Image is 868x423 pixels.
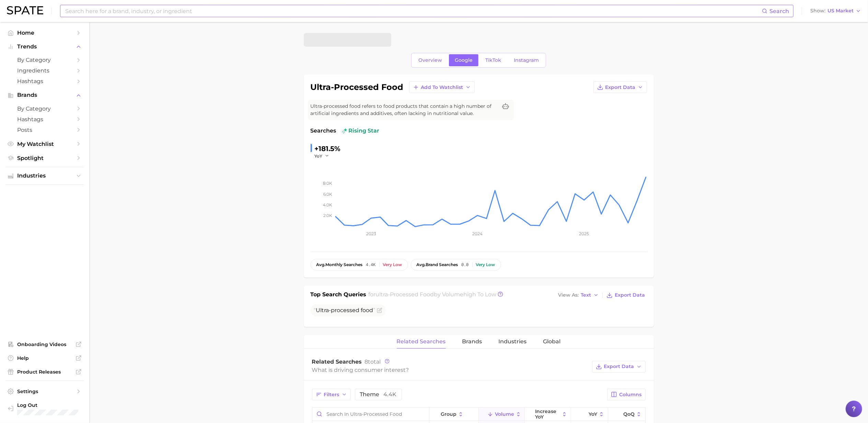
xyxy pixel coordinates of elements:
a: Log out. Currently logged in with e-mail trisha.hanold@schreiberfoods.com. [5,400,84,418]
div: Very low [476,262,495,267]
span: Google [455,57,473,63]
button: Flag as miscategorized or irrelevant [377,308,382,313]
span: Filters [324,392,339,398]
span: US Market [828,9,854,13]
span: by Category [17,57,72,63]
span: Global [543,339,561,345]
button: increase YoY [525,408,571,421]
span: group [441,411,456,417]
span: Industries [17,173,72,179]
input: Search in ultra-processed food [312,408,429,421]
button: YoY [315,153,329,159]
tspan: 8.0k [323,181,332,186]
div: Very low [383,262,402,267]
span: Brands [462,339,482,345]
span: YoY [589,411,597,417]
span: Search [769,8,789,14]
button: Export Data [605,290,647,300]
span: Hashtags [17,116,72,123]
button: Industries [5,171,84,181]
span: Export Data [605,84,636,90]
input: Search here for a brand, industry, or ingredient [65,5,762,17]
button: QoQ [608,408,645,421]
span: brand searches [417,262,458,267]
h1: Top Search Queries [311,290,367,300]
button: avg.monthly searches4.4kVery low [311,259,408,271]
button: Volume [479,408,525,421]
button: group [429,408,479,421]
span: Settings [17,388,72,395]
a: Spotlight [5,153,84,163]
span: Export Data [604,364,634,369]
span: Posts [17,127,72,133]
span: Product Releases [17,369,72,375]
span: 4.4k [384,391,397,398]
a: Home [5,27,84,38]
span: Trends [17,44,72,50]
tspan: 2024 [472,231,483,236]
a: My Watchlist [5,139,84,149]
a: Google [449,54,478,66]
a: Onboarding Videos [5,339,84,350]
span: Volume [495,411,514,417]
span: Searches [311,127,336,135]
span: View As [558,293,579,297]
span: total [365,358,381,365]
tspan: 2023 [366,231,376,236]
span: My Watchlist [17,141,72,147]
h2: for by Volume [368,290,496,300]
div: What is driving consumer interest? [312,365,589,375]
span: 0.0 [462,262,469,267]
span: Spotlight [17,155,72,161]
span: Industries [499,339,527,345]
span: monthly searches [316,262,363,267]
span: Overview [418,57,442,63]
abbr: average [316,262,326,267]
button: Add to Watchlist [409,81,475,93]
abbr: average [417,262,426,267]
span: Ingredients [17,67,72,74]
span: QoQ [623,411,635,417]
span: Help [17,355,72,361]
span: Home [17,30,72,36]
a: Instagram [508,54,545,66]
tspan: 2.0k [323,213,332,218]
a: Hashtags [5,114,84,125]
button: Trends [5,42,84,52]
button: avg.brand searches0.0Very low [411,259,501,271]
h1: ultra-processed food [311,83,404,91]
a: Ingredients [5,65,84,76]
span: Text [581,293,591,297]
a: Hashtags [5,76,84,87]
span: rising star [342,127,380,135]
a: Posts [5,125,84,135]
a: Product Releases [5,367,84,377]
a: Overview [413,54,448,66]
span: Onboarding Videos [17,341,72,347]
a: by Category [5,103,84,114]
span: Related Searches [397,339,446,345]
span: by Category [17,105,72,112]
tspan: 6.0k [323,191,332,196]
span: YoY [315,153,323,159]
span: Brands [17,92,72,98]
span: Ultra-processed food refers to food products that contain a high number of artificial ingredients... [311,103,497,117]
span: Hashtags [17,78,72,84]
span: Show [810,9,825,13]
span: ultra-processed food [375,291,434,298]
img: SPATE [7,6,43,14]
button: ShowUS Market [809,7,863,15]
span: increase YoY [535,409,560,420]
span: Columns [620,392,642,398]
a: TikTok [479,54,507,66]
span: high to low [463,291,496,298]
span: food [361,307,373,313]
tspan: 2025 [579,231,589,236]
button: View AsText [557,291,601,300]
button: YoY [571,408,608,421]
a: by Category [5,55,84,65]
a: Settings [5,386,84,397]
tspan: 4.0k [323,202,332,207]
img: rising star [342,128,347,134]
span: Instagram [514,57,539,63]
